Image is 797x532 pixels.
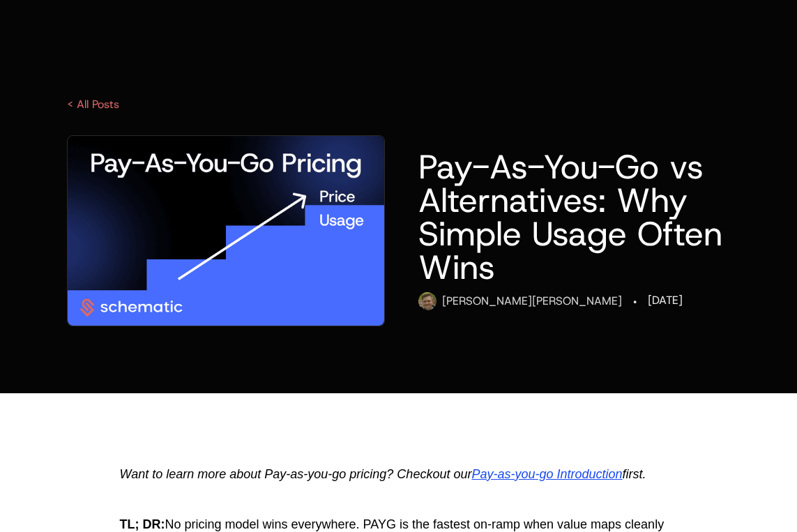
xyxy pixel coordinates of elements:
span: TL; DR: [120,517,165,531]
img: PAYG Pricing [68,136,384,326]
span: Want to learn more about Pay-as-you-go pricing? Checkout our [120,467,472,481]
div: [PERSON_NAME] [PERSON_NAME] [442,293,622,310]
h1: Pay-As-You-Go vs Alternatives: Why Simple Usage Often Wins [418,150,730,284]
img: Ryan Echternacht [418,292,437,310]
a: Pay-as-you-go Introduction [471,467,622,481]
span: first. [623,467,646,481]
div: [DATE] [648,292,683,309]
div: · [633,292,637,312]
a: < All Posts [67,97,119,112]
